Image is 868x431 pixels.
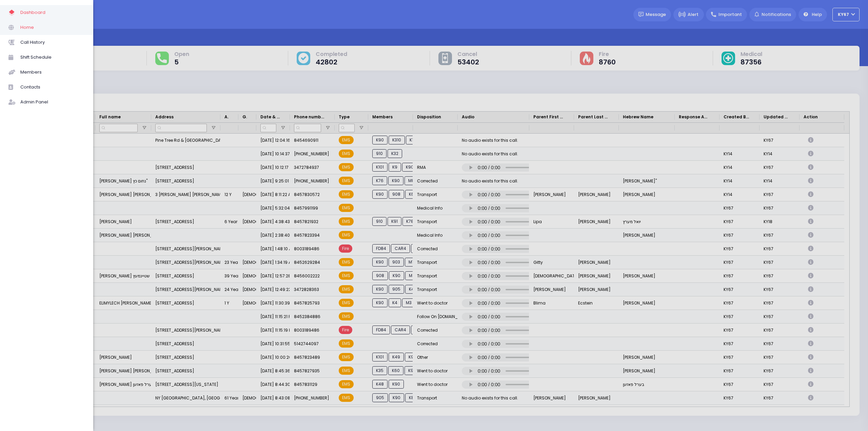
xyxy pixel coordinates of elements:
[20,8,85,17] span: Dashboard
[20,98,85,106] span: Admin Panel
[20,38,85,47] span: Call History
[20,23,85,32] span: Home
[20,83,85,92] span: Contacts
[20,53,85,62] span: Shift Schedule
[20,68,85,77] span: Members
